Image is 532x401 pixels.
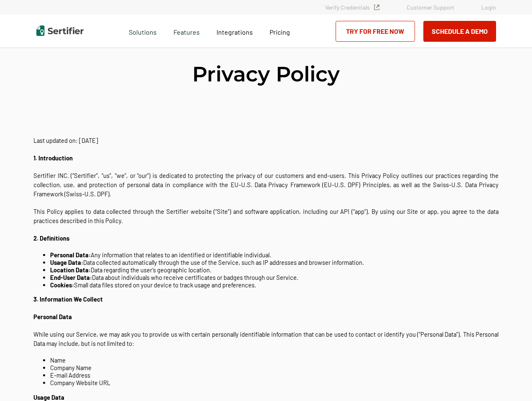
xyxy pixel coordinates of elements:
[50,281,499,289] li: Small data files stored on your device to track usage and preferences.
[129,26,157,36] span: Solutions
[50,371,499,379] li: E-mail Address
[173,26,200,36] span: Features
[50,364,499,371] li: Company Name
[270,26,290,36] a: Pricing
[33,171,499,198] p: Sertifier INC. (“Sertifier”, “us”, “we”, or “our”) is dedicated to protecting the privacy of our ...
[50,274,92,281] strong: End-User Data:
[50,274,499,281] li: Data about individuals who receive certificates or badges through our Service.
[33,137,98,144] span: Last updated on: [DATE]
[50,266,499,274] li: Data regarding the user’s geographic location.
[50,251,91,259] strong: Personal Data:
[325,4,379,11] a: Verify Credentials
[216,26,253,36] a: Integrations
[33,393,64,401] strong: Usage Data
[50,356,499,364] li: Name
[50,379,499,386] li: Company Website URL
[50,266,91,274] strong: Location Data:
[33,295,103,303] strong: 3. Information We Collect
[336,21,415,42] a: Try for Free Now
[50,259,499,266] li: Data collected automatically through the use of the Service, such as IP addresses and browser inf...
[374,5,379,10] img: Verified
[33,154,73,162] strong: 1. Introduction
[270,28,290,36] span: Pricing
[216,28,253,36] span: Integrations
[50,281,74,289] strong: Cookies:
[192,61,340,88] h1: Privacy Policy
[481,4,496,11] a: Login
[36,25,84,36] img: Sertifier | Digital Credentialing Platform
[33,234,69,242] strong: 2. Definitions
[407,4,454,11] a: Customer Support
[33,207,499,225] p: This Policy applies to data collected through the Sertifier website (“Site”) and software applica...
[50,259,83,266] strong: Usage Data:
[33,313,72,320] strong: Personal Data
[33,330,499,348] p: While using our Service, we may ask you to provide us with certain personally identifiable inform...
[50,251,499,259] li: Any information that relates to an identified or identifiable individual.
